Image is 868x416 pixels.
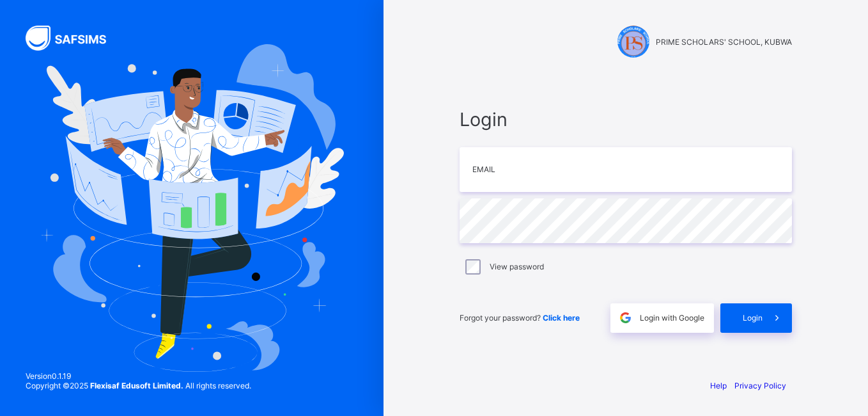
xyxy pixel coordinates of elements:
span: Copyright © 2025 All rights reserved. [26,381,251,390]
img: SAFSIMS Logo [26,26,121,51]
span: Login with Google [640,313,704,323]
span: Login [460,108,792,131]
a: Help [710,381,727,390]
span: Login [743,313,763,323]
a: Click here [543,313,580,323]
span: Version 0.1.19 [26,371,251,381]
label: View password [490,262,544,271]
span: PRIME SCHOLARS' SCHOOL, KUBWA [656,37,792,47]
img: Hero Image [40,44,344,372]
img: google.396cfc9801f0270233282035f929180a.svg [618,310,633,325]
strong: Flexisaf Edusoft Limited. [90,381,183,390]
a: Privacy Policy [734,381,786,390]
span: Forgot your password? [460,313,580,323]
